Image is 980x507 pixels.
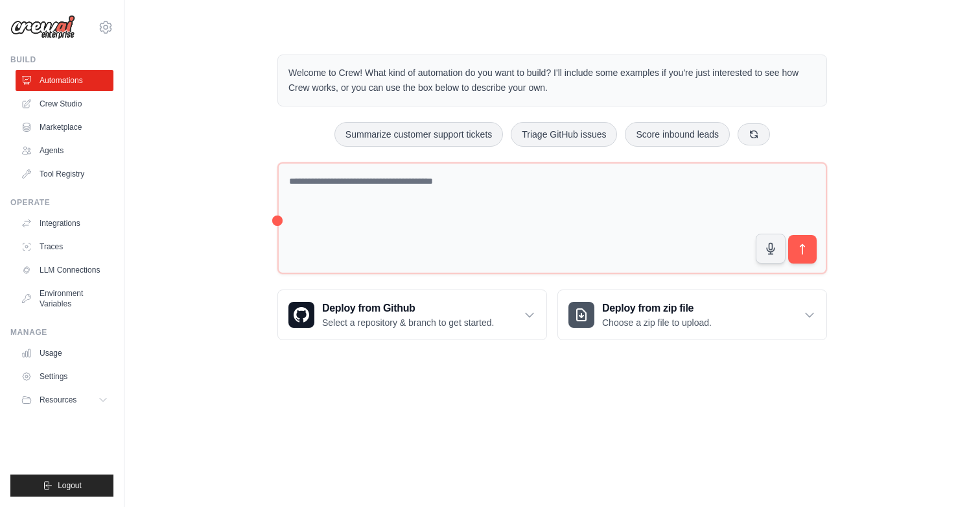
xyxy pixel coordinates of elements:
a: Traces [16,236,113,257]
button: Logout [10,475,113,497]
a: Marketplace [16,117,113,138]
button: Score inbound leads [625,122,730,147]
span: Logout [58,480,82,491]
div: Operate [10,197,113,208]
button: Resources [16,390,113,410]
h3: Deploy from zip file [602,301,712,316]
p: Select a repository & branch to get started. [322,316,494,329]
span: Resources [40,395,76,405]
div: Manage [10,327,113,338]
a: Settings [16,366,113,387]
a: Integrations [16,213,113,234]
a: Automations [16,70,113,91]
a: Tool Registry [16,164,113,184]
a: Usage [16,343,113,364]
p: Welcome to Crew! What kind of automation do you want to build? I'll include some examples if you'... [288,66,816,95]
p: Choose a zip file to upload. [602,316,712,329]
h3: Deploy from Github [322,301,494,316]
a: Environment Variables [16,283,113,314]
a: Crew Studio [16,93,113,114]
button: Summarize customer support tickets [334,122,503,147]
a: Agents [16,140,113,161]
a: LLM Connections [16,260,113,280]
img: Logo [10,15,75,40]
div: Build [10,55,113,65]
button: Triage GitHub issues [511,122,617,147]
